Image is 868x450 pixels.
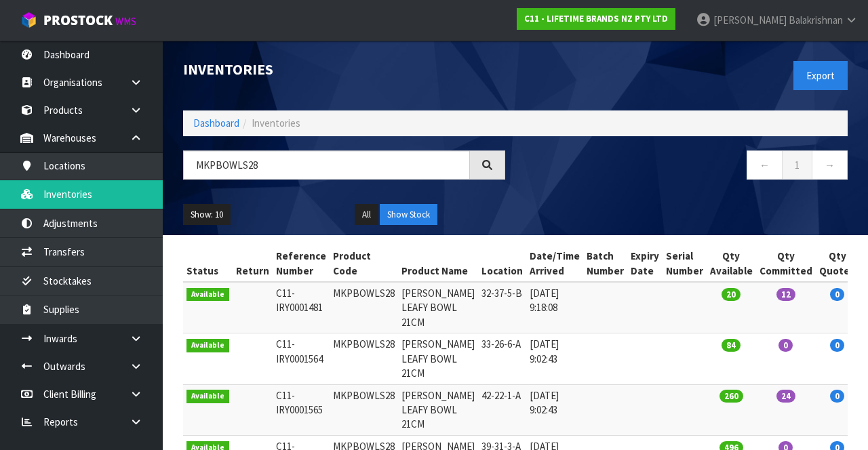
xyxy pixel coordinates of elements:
[20,12,37,28] img: cube-alt.png
[782,150,812,180] a: 1
[478,245,526,282] th: Location
[478,282,526,333] td: 32-37-5-B
[524,13,668,24] strong: C11 - LIFETIME BRANDS NZ PTY LTD
[713,14,787,26] span: [PERSON_NAME]
[355,204,378,226] button: All
[526,150,848,184] nav: Page navigation
[812,150,848,180] a: →
[778,339,793,352] span: 0
[747,150,783,180] a: ←
[330,333,398,384] td: MKPBOWLS28
[789,14,843,26] span: Balakrishnan
[330,384,398,435] td: MKPBOWLS28
[517,8,675,30] a: C11 - LIFETIME BRANDS NZ PTY LTD
[526,282,583,333] td: [DATE] 9:18:08
[830,288,844,301] span: 0
[43,12,113,29] span: ProStock
[526,384,583,435] td: [DATE] 9:02:43
[478,384,526,435] td: 42-22-1-A
[186,339,229,352] span: Available
[719,390,743,403] span: 260
[830,339,844,352] span: 0
[183,61,505,77] h1: Inventories
[193,117,239,129] a: Dashboard
[583,245,627,282] th: Batch Number
[183,150,470,180] input: Search inventories
[398,384,478,435] td: [PERSON_NAME] LEAFY BOWL 21CM
[273,245,330,282] th: Reference Number
[663,245,707,282] th: Serial Number
[526,333,583,384] td: [DATE] 9:02:43
[398,333,478,384] td: [PERSON_NAME] LEAFY BOWL 21CM
[273,384,330,435] td: C11-IRY0001565
[115,15,136,28] small: WMS
[722,288,741,301] span: 20
[183,245,233,282] th: Status
[183,204,231,226] button: Show: 10
[722,339,741,352] span: 84
[398,282,478,333] td: [PERSON_NAME] LEAFY BOWL 21CM
[186,390,229,403] span: Available
[707,245,756,282] th: Qty Available
[273,333,330,384] td: C11-IRY0001564
[273,282,330,333] td: C11-IRY0001481
[793,61,848,90] button: Export
[330,282,398,333] td: MKPBOWLS28
[526,245,583,282] th: Date/Time Arrived
[252,117,300,129] span: Inventories
[380,204,437,226] button: Show Stock
[776,288,795,301] span: 12
[756,245,816,282] th: Qty Committed
[398,245,478,282] th: Product Name
[627,245,663,282] th: Expiry Date
[233,245,273,282] th: Return
[776,390,795,403] span: 24
[816,245,859,282] th: Qty Quoted
[830,390,844,403] span: 0
[478,333,526,384] td: 33-26-6-A
[330,245,398,282] th: Product Code
[186,288,229,302] span: Available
